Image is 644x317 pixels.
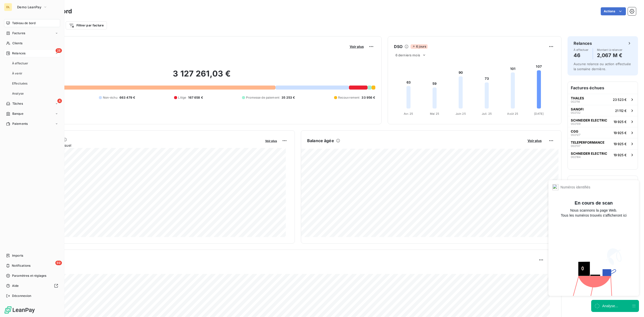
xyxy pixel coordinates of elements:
[12,31,25,35] span: Factures
[615,109,627,113] span: 21 112 €
[103,95,117,100] span: Non-échu
[265,139,277,143] span: Voir plus
[188,95,203,100] span: 167 658 €
[350,45,364,49] span: Voir plus
[597,51,623,59] h4: 2,067 M €
[571,96,584,100] span: THALES
[12,41,22,46] span: Clients
[411,44,428,49] span: 6 jours
[568,138,638,149] button: TELEPERFORMANCE00213719 925 €
[568,149,638,160] button: SCHNEIDER ELECTRIC00218419 925 €
[119,95,135,100] span: 663 479 €
[338,95,360,100] span: Recouvrement
[178,95,186,100] span: Litige
[571,111,581,114] span: 002132
[28,69,375,84] h2: 3 127 261,03 €
[614,142,627,146] span: 19 925 €
[568,94,638,105] button: THALES00211423 523 €
[12,111,23,116] span: Banque
[571,144,580,147] span: 002137
[56,48,62,53] span: 28
[601,7,626,15] button: Actions
[571,129,578,133] span: CGG
[571,118,607,122] span: SCHNEIDER ELECTRIC
[395,53,420,57] span: 6 derniers mois
[12,101,23,106] span: Tâches
[17,5,41,9] span: Demo LeanPay
[571,151,607,155] span: SCHNEIDER ELECTRIC
[264,138,278,143] button: Voir plus
[66,21,107,29] button: Filtrer par facture
[568,82,638,94] h6: Factures échues
[528,139,542,143] span: Voir plus
[4,3,12,11] div: DL
[568,176,638,188] h6: Principaux débiteurs
[574,48,589,51] span: À effectuer
[12,294,31,298] span: Déconnexion
[281,95,295,100] span: 35 253 €
[12,81,28,86] span: Effectuées
[568,105,638,116] button: SANOFI00213221 112 €
[12,263,30,268] span: Notifications
[12,21,35,25] span: Tableau de bord
[597,48,623,51] span: Montant à relancer
[12,253,23,258] span: Imports
[12,273,46,278] span: Paramètres et réglages
[57,99,62,103] span: 4
[574,40,592,46] h6: Relances
[571,140,605,144] span: TELEPERFORMANCE
[568,116,638,127] button: SCHNEIDER ELECTRIC00210919 925 €
[12,61,28,66] span: À effectuer
[571,107,584,111] span: SANOFI
[507,112,518,115] tspan: Août 25
[455,112,466,115] tspan: Juin 25
[12,91,24,96] span: Analyse
[28,143,262,148] span: Chiffre d'affaires mensuel
[430,112,439,115] tspan: Mai 25
[12,51,25,56] span: Relances
[568,127,638,138] button: CGG00212719 925 €
[614,131,627,135] span: 19 925 €
[571,155,581,158] span: 002184
[12,71,22,76] span: À venir
[246,95,279,100] span: Promesse de paiement
[55,261,62,265] span: 69
[534,112,544,115] tspan: [DATE]
[574,51,589,59] h4: 46
[361,95,375,100] span: 33 956 €
[404,112,413,115] tspan: Avr. 25
[614,153,627,157] span: 19 925 €
[4,282,60,290] a: Aide
[526,138,543,143] button: Voir plus
[614,120,627,124] span: 19 925 €
[12,122,28,126] span: Paiements
[574,62,631,71] span: Aucune relance ou action effectuée la semaine dernière.
[348,44,365,49] button: Voir plus
[12,284,19,288] span: Aide
[571,133,580,136] span: 002127
[4,306,35,314] img: Logo LeanPay
[307,138,334,144] h6: Balance âgée
[571,100,580,103] span: 002114
[571,122,581,125] span: 002109
[481,112,492,115] tspan: Juil. 25
[613,98,627,102] span: 23 523 €
[394,44,403,50] h6: DSO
